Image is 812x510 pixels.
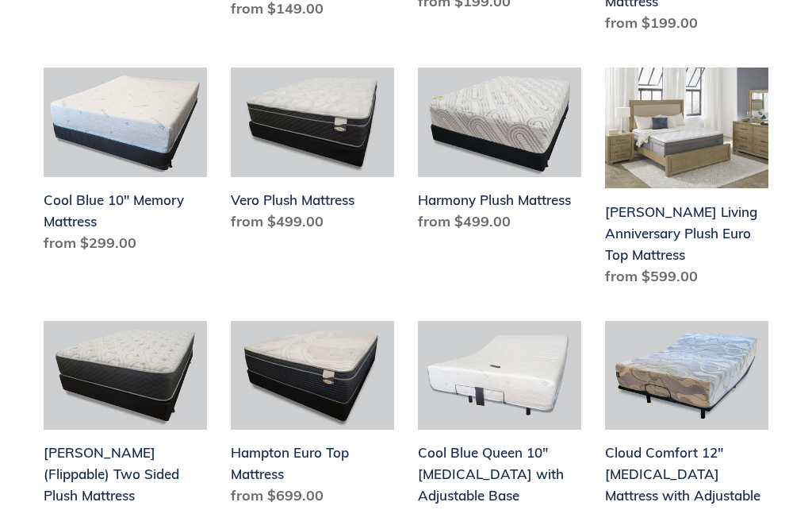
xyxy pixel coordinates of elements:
a: Harmony Plush Mattress [418,68,581,238]
a: Scott Living Anniversary Plush Euro Top Mattress [605,68,768,292]
a: Vero Plush Mattress [231,68,394,238]
a: Cool Blue 10" Memory Mattress [44,68,207,259]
